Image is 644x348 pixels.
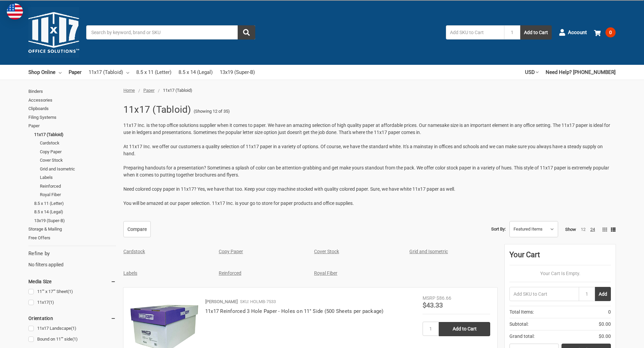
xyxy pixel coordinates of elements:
[28,96,116,105] a: Accessories
[240,298,276,305] p: SKU: HOLMB-7533
[178,65,213,80] a: 8.5 x 14 (Legal)
[40,190,116,199] a: Royal Fiber
[565,227,576,232] span: Show
[28,250,116,258] h5: Refine by
[28,7,79,58] img: 11x17.com
[314,249,339,254] a: Cover Stock
[143,88,154,93] a: Paper
[525,65,539,80] a: USD
[219,270,241,276] a: Reinforced
[123,200,354,206] span: You will be amazed at our paper selection. 11x17 Inc. is your go to store for paper products and ...
[509,287,579,301] input: Add SKU to Cart
[520,25,552,39] button: Add to Cart
[568,29,587,36] span: Account
[219,249,243,254] a: Copy Paper
[123,221,151,237] a: Compare
[28,324,116,333] a: 11x17 Landscape
[509,309,534,316] span: Total Items:
[69,65,81,80] a: Paper
[590,227,595,232] a: 24
[49,300,54,305] span: (1)
[28,250,116,268] div: No filters applied
[509,270,611,277] p: Your Cart Is Empty.
[436,295,451,301] span: $86.66
[40,148,116,156] a: Copy Paper
[40,165,116,173] a: Grid and Isometric
[123,144,603,156] span: At 11x17 Inc. we offer our customers a quality selection of 11x17 paper in a variety of options. ...
[71,326,76,331] span: (1)
[28,277,116,286] h5: Media Size
[34,216,116,225] a: 13x19 (Super-B)
[136,65,171,80] a: 8.5 x 11 (Letter)
[559,24,587,41] a: Account
[491,224,506,234] label: Sort By:
[28,225,116,234] a: Storage & Mailing
[28,113,116,122] a: Filing Systems
[89,65,129,80] a: 11x17 (Tabloid)
[123,101,191,118] h1: 11x17 (Tabloid)
[28,122,116,130] a: Paper
[509,321,528,328] span: Subtotal:
[608,309,611,316] span: 0
[34,130,116,139] a: 11x17 (Tabloid)
[581,227,586,232] a: 12
[28,314,116,322] h5: Orientation
[40,173,116,182] a: Labels
[72,337,78,342] span: (1)
[205,298,238,305] p: [PERSON_NAME]
[40,139,116,148] a: Cardstock
[34,199,116,208] a: 8.5 x 11 (Letter)
[40,182,116,191] a: Reinforced
[34,208,116,216] a: 8.5 x 14 (Legal)
[28,104,116,113] a: Clipboards
[40,156,116,165] a: Cover Stock
[599,321,611,328] span: $0.00
[423,301,443,309] span: $43.33
[509,333,534,340] span: Grand total:
[28,287,116,296] a: 11"" x 17"" Sheet
[605,27,616,37] span: 0
[314,270,337,276] a: Royal Fiber
[439,322,490,336] input: Add to Cart
[509,249,611,265] div: Your Cart
[28,65,62,80] a: Shop Online
[123,123,610,135] span: 11x17 Inc. is the top office solutions supplier when it comes to paper. We have an amazing select...
[28,335,116,344] a: Bound on 11"" side
[446,25,504,39] input: Add SKU to Cart
[220,65,255,80] a: 13x19 (Super-B)
[163,88,192,93] span: 11x17 (Tabloid)
[594,24,616,41] a: 0
[423,295,435,302] div: MSRP
[28,298,116,307] a: 11x17
[409,249,448,254] a: Grid and Isometric
[123,165,609,178] span: Preparing handouts for a presentation? Sometimes a splash of color can be attention-grabbing and ...
[7,3,23,20] img: duty and tax information for United States
[123,186,455,192] span: Need colored copy paper in 11x17? Yes, we have that too. Keep your copy machine stocked with qual...
[28,234,116,242] a: Free Offers
[205,308,384,314] a: 11x17 Reinforced 3 Hole Paper - Holes on 11'' Side (500 Sheets per package)
[28,87,116,96] a: Binders
[599,333,611,340] span: $0.00
[123,88,135,93] a: Home
[546,65,616,80] a: Need Help? [PHONE_NUMBER]
[68,289,73,294] span: (1)
[123,249,145,254] a: Cardstock
[595,287,611,301] button: Add
[86,25,255,39] input: Search by keyword, brand or SKU
[194,108,230,115] span: (Showing 12 of 35)
[123,270,137,276] a: Labels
